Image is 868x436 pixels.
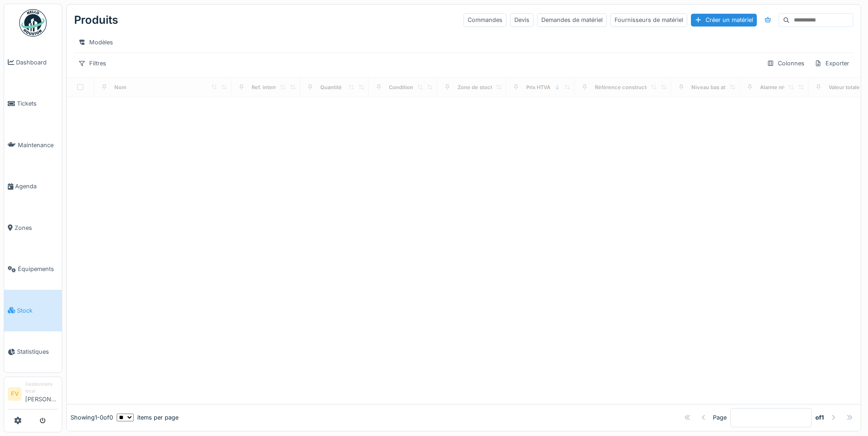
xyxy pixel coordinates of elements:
div: Fournisseurs de matériel [610,13,687,27]
strong: of 1 [815,413,824,422]
li: [PERSON_NAME] [25,381,58,407]
img: Badge_color-CXgf-gQk.svg [19,9,47,37]
span: Maintenance [18,141,58,149]
div: Page [713,413,727,422]
div: Référence constructeur [595,84,655,91]
span: Dashboard [16,58,58,67]
a: Dashboard [4,42,62,83]
div: Nom [114,84,126,91]
div: Produits [74,8,118,32]
div: Ref. interne [252,84,280,91]
div: Modèles [74,36,117,49]
span: Agenda [15,182,58,191]
a: FV Gestionnaire local[PERSON_NAME] [8,381,58,409]
a: Stock [4,290,62,331]
div: Exporter [810,57,853,70]
div: Colonnes [763,57,809,70]
div: Filtres [74,57,110,70]
li: FV [8,387,22,401]
div: Gestionnaire local [25,381,58,395]
a: Tickets [4,83,62,125]
a: Équipements [4,249,62,290]
span: Statistiques [17,347,58,356]
div: Prix HTVA [526,84,550,91]
div: Quantité [320,84,342,91]
div: Showing 1 - 0 of 0 [70,413,113,422]
div: items per page [117,413,178,422]
div: Conditionnement [389,84,432,91]
span: Zones [15,223,58,232]
span: Tickets [17,99,58,108]
div: Niveau bas atteint ? [691,84,741,91]
span: Équipements [18,265,58,273]
a: Statistiques [4,331,62,373]
span: Stock [17,306,58,315]
div: Zone de stockage [458,84,502,91]
div: Alarme niveau bas [760,84,806,91]
div: Créer un matériel [691,14,757,26]
div: Devis [510,13,534,27]
div: Demandes de matériel [537,13,607,27]
div: Valeur totale [829,84,860,91]
a: Zones [4,207,62,249]
a: Maintenance [4,124,62,166]
a: Agenda [4,166,62,207]
div: Commandes [464,13,507,27]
